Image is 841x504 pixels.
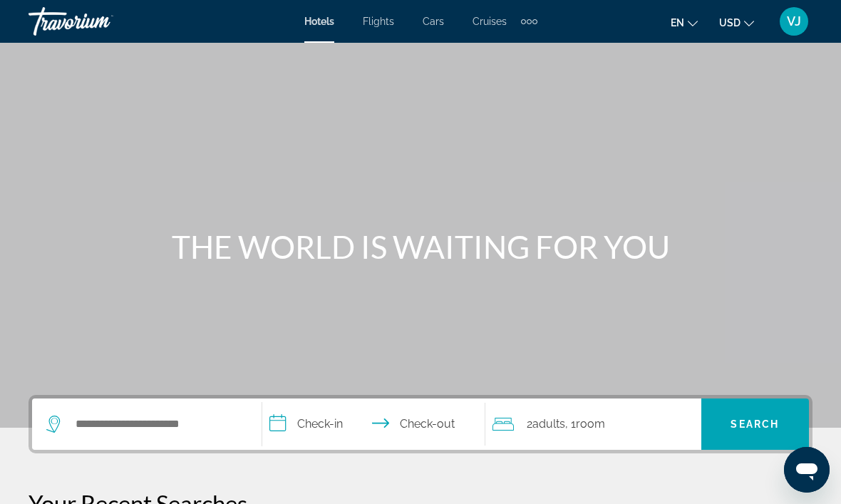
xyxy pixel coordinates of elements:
a: Cars [423,16,444,27]
a: Flights [363,16,394,27]
button: Extra navigation items [521,10,537,33]
div: Search widget [32,398,809,450]
span: 2 [527,414,565,434]
span: Search [731,418,779,430]
span: VJ [787,14,801,29]
a: Cruises [473,16,507,27]
button: User Menu [775,6,812,36]
a: Hotels [304,16,334,27]
button: Change language [671,12,698,33]
span: USD [719,17,741,29]
button: Travelers: 2 adults, 0 children [485,398,701,450]
span: en [671,17,684,29]
span: Room [576,417,605,431]
iframe: Button to launch messaging window [784,447,830,493]
button: Check in and out dates [262,398,485,450]
span: , 1 [565,414,605,434]
button: Search [701,398,809,450]
h1: THE WORLD IS WAITING FOR YOU [153,228,688,265]
span: Adults [532,417,565,431]
button: Change currency [719,12,754,33]
a: Travorium [29,3,171,40]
